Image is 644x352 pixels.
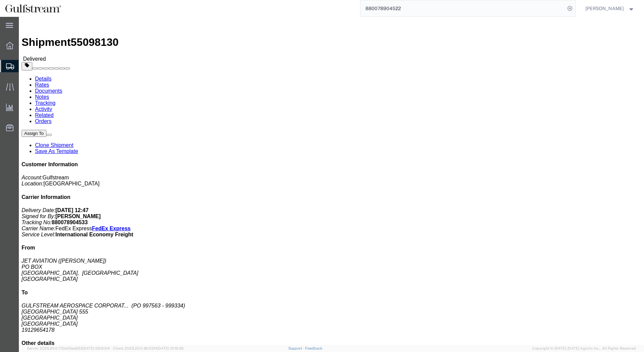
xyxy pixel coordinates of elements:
a: Support [288,346,305,350]
button: [PERSON_NAME] [585,4,635,12]
span: [DATE] 09:51:04 [83,346,110,350]
img: logo [5,3,62,13]
input: Search for shipment number, reference number [360,0,565,17]
span: Copyright © [DATE]-[DATE] Agistix Inc., All Rights Reserved [532,346,636,351]
span: [DATE] 10:16:38 [157,346,184,350]
a: Feedback [305,346,322,350]
span: Server: 2025.20.0-710e05ee653 [27,346,110,350]
span: Client: 2025.20.0-8b113f4 [113,346,184,350]
span: Chase Cameron [585,5,624,12]
iframe: FS Legacy Container [19,17,644,345]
